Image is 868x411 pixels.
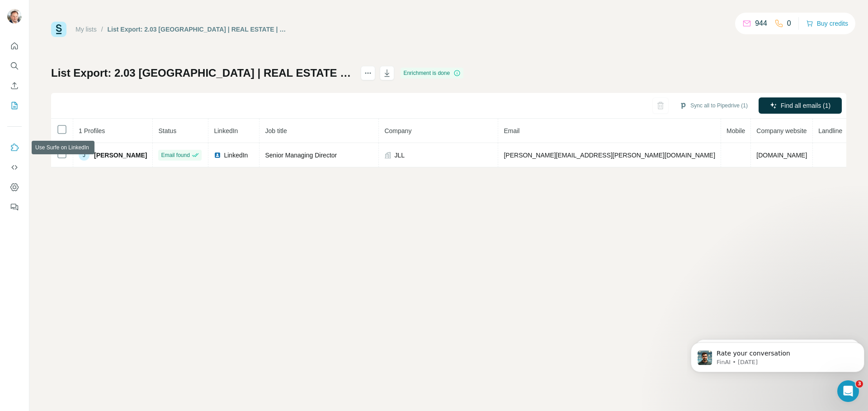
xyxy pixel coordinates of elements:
[214,127,238,134] span: LinkedIn
[108,25,287,34] div: List Export: 2.03 [GEOGRAPHIC_DATA] | REAL ESTATE | CXO-VP-Own - [DATE] 03:21
[361,66,375,80] button: actions
[79,150,90,161] div: J
[214,152,221,159] img: LinkedIn logo
[673,99,754,112] button: Sync all to Pipedrive (1)
[755,18,767,29] p: 944
[818,127,842,134] span: Landline
[79,127,105,134] span: 1 Profiles
[756,127,807,134] span: Company website
[756,152,807,159] span: [DOMAIN_NAME]
[158,127,176,134] span: Status
[726,127,745,134] span: Mobile
[7,199,22,215] button: Feedback
[51,66,353,80] h1: List Export: 2.03 [GEOGRAPHIC_DATA] | REAL ESTATE | CXO-VP-Own - [DATE] 03:21
[7,159,22,175] button: Use Surfe API
[504,152,715,159] span: [PERSON_NAME][EMAIL_ADDRESS][PERSON_NAME][DOMAIN_NAME]
[265,152,337,159] span: Senior Managing Director
[856,380,863,388] span: 3
[7,78,22,94] button: Enrich CSV
[781,101,830,110] span: Find all emails (1)
[504,127,519,134] span: Email
[384,127,411,134] span: Company
[394,151,405,160] span: JLL
[75,26,97,33] a: My lists
[161,151,189,159] span: Email found
[94,151,147,160] span: [PERSON_NAME]
[7,179,22,195] button: Dashboard
[687,323,868,387] iframe: Intercom notifications message
[7,38,22,54] button: Quick start
[51,22,66,37] img: Surfe Logo
[224,151,248,160] span: LinkedIn
[265,127,287,134] span: Job title
[7,9,22,23] img: Avatar
[837,380,859,402] iframe: Intercom live chat
[101,25,103,34] li: /
[7,97,22,114] button: My lists
[7,139,22,156] button: Use Surfe on LinkedIn
[759,97,842,114] button: Find all emails (1)
[806,17,848,30] button: Buy credits
[401,68,463,79] div: Enrichment is done
[787,18,791,29] p: 0
[7,58,22,74] button: Search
